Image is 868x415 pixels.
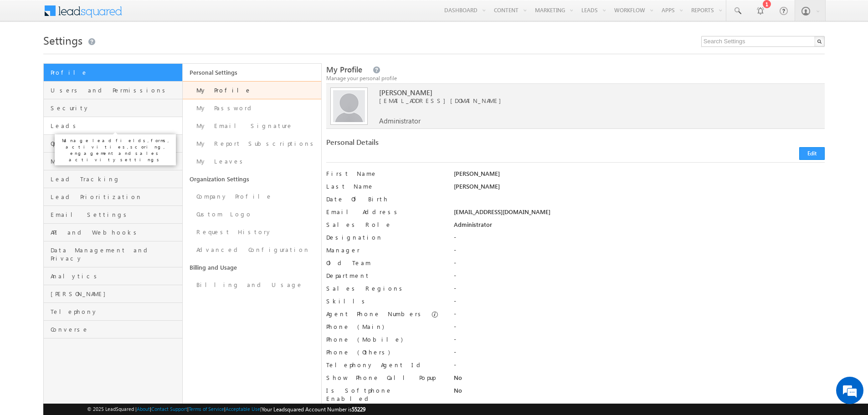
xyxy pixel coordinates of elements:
[701,36,825,47] input: Search Settings
[326,297,441,305] label: Skills
[51,246,180,262] span: Data Management and Privacy
[58,137,172,163] p: Manage lead fields, forms, activities, scoring, engagement and sales activity settings
[454,259,824,272] div: -
[51,325,180,333] span: Converse
[183,81,321,99] a: My Profile
[44,285,182,303] a: [PERSON_NAME]
[43,33,82,47] span: Settings
[326,182,441,190] label: Last Name
[183,64,321,81] a: Personal Settings
[51,228,180,236] span: API and Webhooks
[183,259,321,276] a: Billing and Usage
[326,220,441,229] label: Sales Role
[326,348,441,356] label: Phone (Others)
[44,170,182,188] a: Lead Tracking
[51,139,180,148] span: Opportunities
[326,272,441,280] label: Department
[326,361,441,369] label: Telephony Agent Id
[454,310,824,323] div: -
[326,323,441,331] label: Phone (Main)
[47,48,153,60] div: Chat with us now
[326,64,362,75] span: My Profile
[454,208,824,220] div: [EMAIL_ADDRESS][DOMAIN_NAME]
[183,117,321,135] a: My Email Signature
[51,210,180,219] span: Email Settings
[44,321,182,338] a: Converse
[183,153,321,170] a: My Leaves
[137,406,150,412] a: About
[183,223,321,241] a: Request History
[454,297,824,310] div: -
[326,138,569,151] div: Personal Details
[379,117,421,125] span: Administrator
[124,281,165,293] em: Start Chat
[454,272,824,284] div: -
[326,284,441,292] label: Sales Regions
[454,323,824,335] div: -
[454,284,824,297] div: -
[454,169,824,182] div: [PERSON_NAME]
[326,208,441,216] label: Email Address
[454,233,824,246] div: -
[454,348,824,361] div: -
[51,104,180,112] span: Security
[454,182,824,195] div: [PERSON_NAME]
[44,206,182,224] a: Email Settings
[87,405,365,414] span: © 2025 LeadSquared | | | | |
[189,406,224,412] a: Terms of Service
[44,117,182,135] a: Leads
[326,169,441,178] label: First Name
[44,64,182,82] a: Profile
[454,246,824,259] div: -
[149,5,171,26] div: Minimize live chat window
[51,157,180,165] span: Mobile App
[352,406,365,413] span: 55229
[51,307,180,316] span: Telephony
[183,135,321,153] a: My Report Subscriptions
[326,195,441,203] label: Date Of Birth
[51,193,180,201] span: Lead Prioritization
[454,361,824,374] div: -
[262,406,365,413] span: Your Leadsquared Account Number is
[44,224,182,241] a: API and Webhooks
[326,310,424,318] label: Agent Phone Numbers
[454,386,824,399] div: No
[799,147,825,160] button: Edit
[379,97,778,105] span: [EMAIL_ADDRESS][DOMAIN_NAME]
[51,175,180,183] span: Lead Tracking
[44,82,182,99] a: Users and Permissions
[44,135,182,153] a: Opportunities
[44,303,182,321] a: Telephony
[51,68,180,77] span: Profile
[183,99,321,117] a: My Password
[454,220,824,233] div: Administrator
[454,335,824,348] div: -
[326,374,441,382] label: Show Phone Call Popup
[44,153,182,170] a: Mobile App
[226,406,260,412] a: Acceptable Use
[15,48,38,60] img: d_60004797649_company_0_60004797649
[326,259,441,267] label: Old Team
[183,241,321,259] a: Advanced Configuration
[326,246,441,254] label: Manager
[183,170,321,188] a: Organization Settings
[326,386,441,403] label: Is Softphone Enabled
[326,233,441,241] label: Designation
[51,86,180,94] span: Users and Permissions
[326,74,825,82] div: Manage your personal profile
[183,188,321,205] a: Company Profile
[183,205,321,223] a: Custom Logo
[183,276,321,294] a: Billing and Usage
[51,122,180,130] span: Leads
[379,88,778,97] span: [PERSON_NAME]
[454,374,824,386] div: No
[151,406,187,412] a: Contact Support
[12,84,166,273] textarea: Type your message and hit 'Enter'
[326,335,403,343] label: Phone (Mobile)
[51,290,180,298] span: [PERSON_NAME]
[44,188,182,206] a: Lead Prioritization
[44,241,182,267] a: Data Management and Privacy
[44,267,182,285] a: Analytics
[44,99,182,117] a: Security
[51,272,180,280] span: Analytics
